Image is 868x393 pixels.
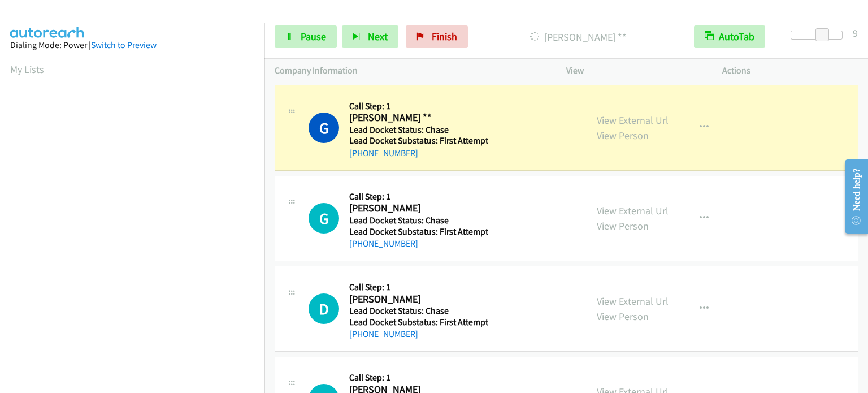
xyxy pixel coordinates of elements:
[342,25,398,48] button: Next
[597,204,669,217] a: View External Url
[349,101,488,112] h5: Call Step: 1
[349,191,488,202] h5: Call Step: 1
[349,293,485,306] h2: [PERSON_NAME]
[349,148,418,158] a: [PHONE_NUMBER]
[91,40,157,50] a: Switch to Preview
[309,293,339,324] h1: D
[309,293,339,324] div: The call is yet to be attempted
[432,30,457,43] span: Finish
[349,226,488,237] h5: Lead Docket Substatus: First Attempt
[10,38,254,52] div: Dialing Mode: Power |
[349,329,418,339] a: [PHONE_NUMBER]
[349,317,488,328] h5: Lead Docket Substatus: First Attempt
[349,124,488,136] h5: Lead Docket Status: Chase
[597,129,649,142] a: View Person
[349,238,418,249] a: [PHONE_NUMBER]
[597,295,669,308] a: View External Url
[406,25,468,48] a: Finish
[349,215,488,226] h5: Lead Docket Status: Chase
[275,25,337,48] a: Pause
[309,203,339,234] h1: G
[10,63,44,76] a: My Lists
[349,372,488,383] h5: Call Step: 1
[694,25,765,48] button: AutoTab
[722,64,858,77] p: Actions
[275,64,546,77] p: Company Information
[566,64,702,77] p: View
[349,202,485,215] h2: [PERSON_NAME]
[309,113,339,143] h1: G
[349,305,488,317] h5: Lead Docket Status: Chase
[483,29,674,45] p: [PERSON_NAME] **
[597,219,649,232] a: View Person
[597,114,669,127] a: View External Url
[301,30,326,43] span: Pause
[853,25,858,41] div: 9
[368,30,388,43] span: Next
[349,135,488,146] h5: Lead Docket Substatus: First Attempt
[597,310,649,323] a: View Person
[309,203,339,234] div: The call is yet to be attempted
[836,152,868,241] iframe: Resource Center
[349,111,485,124] h2: [PERSON_NAME] **
[349,282,488,293] h5: Call Step: 1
